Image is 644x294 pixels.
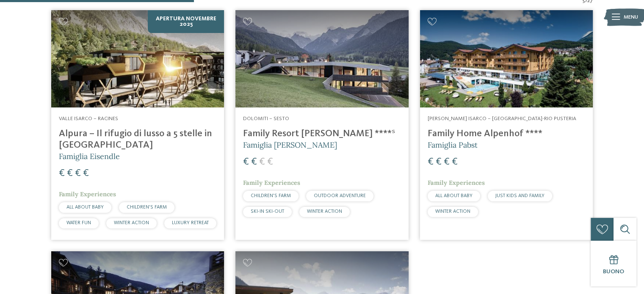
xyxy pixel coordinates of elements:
span: WATER FUN [66,220,91,225]
span: € [436,157,442,167]
span: WINTER ACTION [114,220,149,225]
a: Cercate un hotel per famiglie? Qui troverete solo i migliori! Apertura novembre 2025 Valle Isarco... [51,10,224,240]
span: Valle Isarco – Racines [59,116,118,121]
span: OUTDOOR ADVENTURE [314,193,366,198]
span: CHILDREN’S FARM [251,193,291,198]
h4: Alpura – Il rifugio di lusso a 5 stelle in [GEOGRAPHIC_DATA] [59,128,216,151]
h4: Family Home Alpenhof **** [428,128,585,140]
span: € [67,168,73,179]
span: Family Experiences [428,179,485,187]
span: ALL ABOUT BABY [66,205,104,210]
span: WINTER ACTION [307,209,342,214]
span: € [59,168,65,179]
span: ALL ABOUT BABY [435,193,473,198]
span: € [428,157,434,167]
span: € [259,157,265,167]
span: [PERSON_NAME] Isarco – [GEOGRAPHIC_DATA]-Rio Pusteria [428,116,576,121]
span: WINTER ACTION [435,209,470,214]
span: € [444,157,450,167]
img: Family Resort Rainer ****ˢ [235,10,408,107]
span: € [75,168,81,179]
span: € [452,157,458,167]
span: € [267,157,273,167]
span: LUXURY RETREAT [172,220,209,225]
span: Family Experiences [243,179,300,187]
span: JUST KIDS AND FAMILY [495,193,544,198]
h4: Family Resort [PERSON_NAME] ****ˢ [243,128,401,140]
a: Cercate un hotel per famiglie? Qui troverete solo i migliori! [PERSON_NAME] Isarco – [GEOGRAPHIC_... [420,10,593,240]
span: € [251,157,257,167]
span: € [243,157,249,167]
span: Buono [603,269,624,275]
img: Cercate un hotel per famiglie? Qui troverete solo i migliori! [51,10,224,107]
span: CHILDREN’S FARM [127,205,167,210]
span: Famiglia Pabst [428,140,478,150]
img: Family Home Alpenhof **** [420,10,593,107]
span: Famiglia [PERSON_NAME] [243,140,337,150]
span: Family Experiences [59,190,116,198]
span: € [83,168,89,179]
span: Dolomiti – Sesto [243,116,289,121]
span: Famiglia Eisendle [59,151,120,161]
span: SKI-IN SKI-OUT [251,209,284,214]
a: Buono [591,241,636,286]
a: Cercate un hotel per famiglie? Qui troverete solo i migliori! Dolomiti – Sesto Family Resort [PER... [235,10,408,240]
